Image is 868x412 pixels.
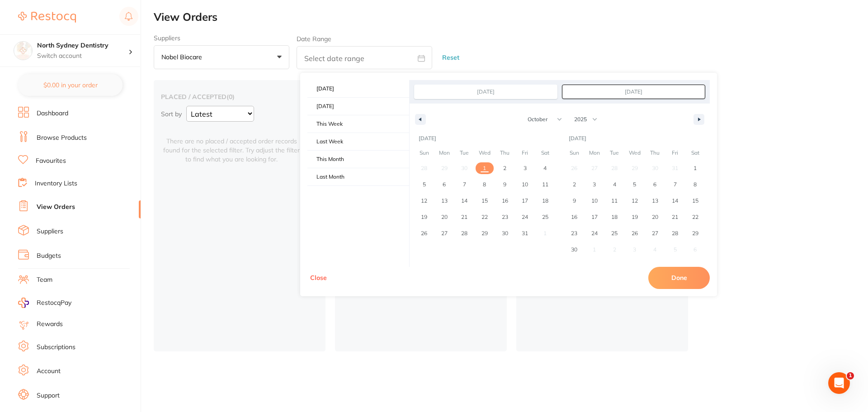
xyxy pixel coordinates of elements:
button: 31 [515,225,535,242]
span: 7 [463,176,466,193]
span: Sat [685,146,705,160]
button: 21 [665,209,685,225]
span: 29 [692,225,698,242]
a: Subscriptions [37,343,75,352]
span: 10 [522,176,528,193]
button: 30 [564,242,585,258]
button: 9 [495,176,515,193]
button: 11 [604,193,625,209]
span: 26 [421,225,427,242]
span: 13 [652,193,658,209]
span: 4 [613,176,616,193]
div: [DATE] [414,131,555,146]
a: View Orders [37,203,75,212]
button: 2 [564,176,585,193]
button: 28 [454,225,475,242]
span: 8 [483,176,486,193]
span: 21 [461,209,467,225]
span: 9 [503,176,506,193]
button: 20 [434,209,455,225]
button: 30 [495,225,515,242]
button: 17 [585,209,605,225]
button: 5 [625,176,645,193]
span: 1 [483,160,486,176]
button: 1 [685,160,705,176]
span: 27 [652,225,658,242]
span: Tue [454,146,475,160]
span: Wed [475,146,495,160]
button: 4 [535,160,555,176]
span: Last Week [307,133,409,150]
button: 13 [645,193,665,209]
button: 15 [475,193,495,209]
span: 15 [692,193,698,209]
button: 18 [604,209,625,225]
span: 15 [481,193,488,209]
button: 18 [535,193,555,209]
span: This Month [307,151,409,168]
span: 5 [423,176,426,193]
button: [DATE] [307,98,409,115]
button: 8 [475,176,495,193]
button: 1 [475,160,495,176]
a: Rewards [37,320,63,329]
button: 10 [515,176,535,193]
span: Thu [495,146,515,160]
span: 2 [573,176,576,193]
img: Restocq Logo [18,12,76,23]
a: Favourites [36,156,66,166]
a: Account [37,367,61,376]
button: 27 [645,225,665,242]
span: 18 [611,209,618,225]
span: 21 [672,209,678,225]
input: Continuous [562,85,705,99]
a: Team [37,275,52,284]
button: 11 [535,176,555,193]
span: RestocqPay [37,298,71,308]
span: 10 [591,193,598,209]
label: Suppliers [154,34,289,42]
span: 24 [522,209,528,225]
button: 26 [625,225,645,242]
button: Reset [439,46,462,70]
p: Nobel Biocare [161,53,206,61]
span: 19 [632,209,638,225]
button: Done [648,267,710,289]
a: Budgets [37,251,61,260]
button: 19 [625,209,645,225]
a: Restocq Logo [18,7,76,28]
button: 20 [645,209,665,225]
img: North Sydney Dentistry [14,42,32,60]
h4: North Sydney Dentistry [37,41,128,50]
a: Inventory Lists [35,179,77,188]
button: 28 [665,225,685,242]
span: 28 [461,225,467,242]
span: 25 [611,225,618,242]
button: 24 [585,225,605,242]
button: 6 [434,176,455,193]
a: RestocqPay [18,298,71,308]
span: Fri [515,146,535,160]
button: This Week [307,115,409,133]
span: 25 [542,209,548,225]
button: 19 [414,209,434,225]
button: 8 [685,176,705,193]
span: 12 [421,193,427,209]
a: Browse Products [37,133,87,142]
button: Last Week [307,133,409,151]
button: 14 [454,193,475,209]
button: 13 [434,193,455,209]
span: 2 [503,160,506,176]
span: 5 [633,176,636,193]
span: 19 [421,209,427,225]
span: 30 [502,225,508,242]
span: 12 [632,193,638,209]
span: 14 [461,193,467,209]
iframe: Intercom live chat [828,372,850,394]
button: 22 [475,209,495,225]
span: 23 [571,225,577,242]
span: 1 [847,372,854,379]
button: 9 [564,193,585,209]
a: Support [37,391,60,400]
span: 11 [542,176,548,193]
